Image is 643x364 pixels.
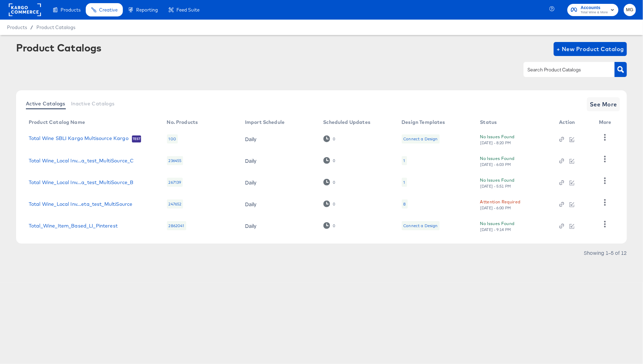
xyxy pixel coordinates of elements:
[176,7,200,13] span: Feed Suite
[245,119,285,125] div: Import Schedule
[475,117,554,128] th: Status
[323,135,336,142] div: 0
[404,223,438,229] div: Connect a Design
[26,101,65,106] span: Active Catalogs
[480,198,520,205] div: Attention Required
[167,134,178,143] div: 100
[402,178,407,187] div: 1
[557,44,624,54] span: + New Product Catalog
[402,221,440,230] div: Connect a Design
[29,119,85,125] div: Product Catalog Name
[132,136,141,142] span: Test
[333,180,336,185] div: 0
[36,24,75,30] a: Product Catalogs
[333,202,336,206] div: 0
[404,136,438,142] div: Connect a Design
[239,215,318,237] td: Daily
[323,179,336,185] div: 0
[323,222,336,229] div: 0
[581,4,608,12] span: Accounts
[583,250,627,255] div: Showing 1–5 of 12
[167,156,183,165] div: 236455
[593,117,620,128] th: More
[404,158,405,163] div: 1
[404,201,406,207] div: 8
[29,223,118,229] a: Total_Wine_Item_Based_LI_Pinterest
[239,150,318,171] td: Daily
[323,157,336,164] div: 0
[333,158,336,163] div: 0
[587,97,620,111] button: See More
[167,178,183,187] div: 267139
[581,10,608,15] span: Total Wine & More
[624,4,636,16] button: MG
[526,66,601,74] input: Search Product Catalogs
[167,221,186,230] div: 2862041
[554,117,593,128] th: Action
[29,158,134,163] a: Total Wine_Local Inv...a_test_MultiSource_C
[323,119,371,125] div: Scheduled Updates
[239,171,318,193] td: Daily
[323,201,336,207] div: 0
[29,135,128,142] a: Total Wine SBLI Kargo Multisource Kargo
[71,101,115,106] span: Inactive Catalogs
[61,7,81,13] span: Products
[167,119,198,125] div: No. Products
[480,198,520,210] button: Attention Required[DATE] - 6:00 PM
[27,24,36,30] span: /
[402,156,407,165] div: 1
[627,6,633,14] span: MG
[402,119,445,125] div: Design Templates
[239,128,318,150] td: Daily
[480,205,512,210] div: [DATE] - 6:00 PM
[29,180,133,185] a: Total Wine_Local Inv...a_test_MultiSource_B
[402,199,408,209] div: 8
[16,42,102,53] div: Product Catalogs
[567,4,618,16] button: AccountsTotal Wine & More
[29,201,132,207] a: Total Wine_Local Inv...eta_test_MultiSource
[404,180,405,185] div: 1
[554,42,627,56] button: + New Product Catalog
[402,134,440,143] div: Connect a Design
[590,99,617,109] span: See More
[167,199,183,209] div: 247652
[99,7,118,13] span: Creative
[7,24,27,30] span: Products
[333,223,336,228] div: 0
[136,7,158,13] span: Reporting
[239,193,318,215] td: Daily
[333,136,336,141] div: 0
